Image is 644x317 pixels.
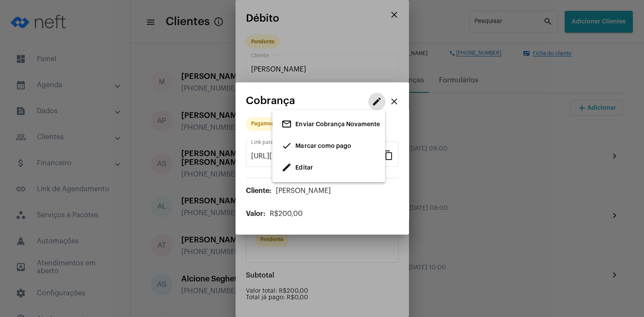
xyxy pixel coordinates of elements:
button: editEditar [275,159,383,176]
span: Marcar como pago [295,143,351,149]
span: Editar [295,165,313,171]
mat-icon: done [281,141,292,151]
mat-icon: mail_outlined [281,119,292,129]
button: Marcar como pago [275,137,383,155]
button: Enviar Cobrança Novamente [275,116,383,133]
span: Enviar Cobrança Novamente [295,121,379,127]
span: edit [281,162,292,173]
